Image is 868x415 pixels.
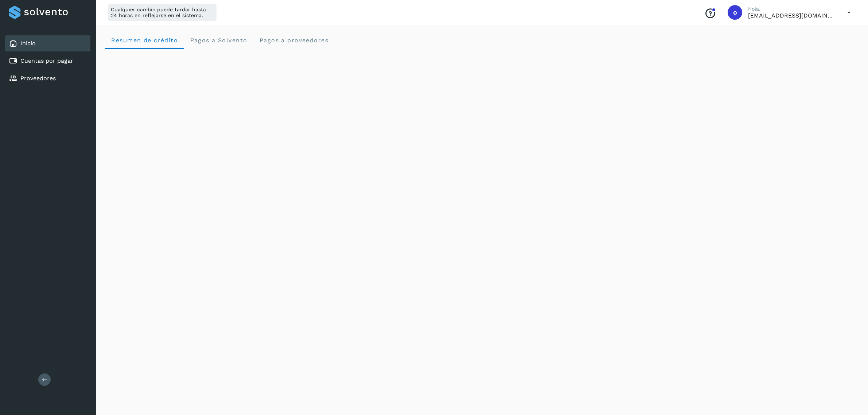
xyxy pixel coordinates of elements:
div: Proveedores [5,70,90,86]
a: Inicio [20,40,36,47]
p: orlando@rfllogistics.com.mx [748,12,836,19]
div: Cuentas por pagar [5,53,90,69]
div: Cualquier cambio puede tardar hasta 24 horas en reflejarse en el sistema. [108,4,217,21]
a: Cuentas por pagar [20,57,73,64]
div: Inicio [5,35,90,51]
p: Hola, [748,6,836,12]
span: Pagos a Solvento [190,37,247,44]
span: Resumen de crédito [111,37,178,44]
a: Proveedores [20,75,56,82]
span: Pagos a proveedores [259,37,328,44]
